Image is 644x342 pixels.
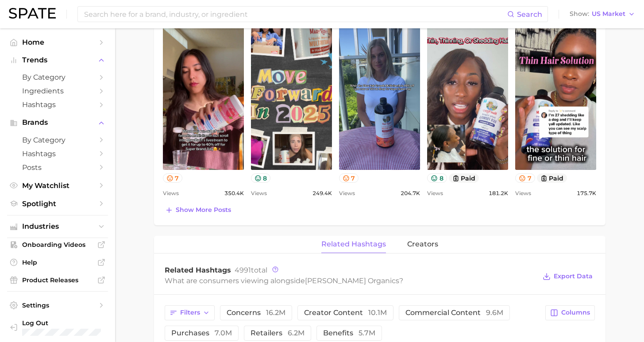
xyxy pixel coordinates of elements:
[22,200,93,208] span: Spotlight
[540,270,594,283] button: Export Data
[9,8,56,19] img: SPATE
[7,273,108,287] a: Product Releases
[180,309,200,316] span: Filters
[305,277,399,285] span: [PERSON_NAME] organics
[22,56,93,64] span: Trends
[323,330,375,337] span: benefits
[7,147,108,161] a: Hashtags
[22,87,93,95] span: Ingredients
[7,70,108,84] a: by Category
[7,220,108,233] button: Industries
[515,188,531,199] span: Views
[554,273,593,280] span: Export Data
[7,316,108,338] a: Log out. Currently logged in with e-mail alyssa@spate.nyc.
[7,256,108,269] a: Help
[266,308,285,317] span: 16.2m
[165,275,536,287] div: What are consumers viewing alongside ?
[22,241,93,249] span: Onboarding Videos
[407,240,438,248] span: creators
[592,12,625,16] span: US Market
[224,188,244,199] span: 350.4k
[22,319,101,327] span: Log Out
[7,197,108,211] a: Spotlight
[22,301,93,309] span: Settings
[545,305,594,320] button: Columns
[7,35,108,49] a: Home
[7,299,108,312] a: Settings
[321,240,386,248] span: related hashtags
[577,188,596,199] span: 175.7k
[22,276,93,284] span: Product Releases
[561,309,590,316] span: Columns
[251,188,267,199] span: Views
[567,8,637,20] button: ShowUS Market
[401,188,420,199] span: 204.7k
[368,308,387,317] span: 10.1m
[22,73,93,81] span: by Category
[304,309,387,316] span: creator content
[251,330,305,337] span: retailers
[427,173,447,183] button: 8
[427,188,443,199] span: Views
[359,329,375,337] span: 5.7m
[515,173,535,183] button: 7
[7,84,108,98] a: Ingredients
[22,223,93,231] span: Industries
[7,179,108,192] a: My Watchlist
[22,38,93,46] span: Home
[83,7,507,22] input: Search here for a brand, industry, or ingredient
[251,173,271,183] button: 8
[288,329,305,337] span: 6.2m
[22,119,93,127] span: Brands
[163,204,233,216] button: Show more posts
[405,309,503,316] span: commercial content
[176,206,231,214] span: Show more posts
[339,173,359,183] button: 7
[165,266,231,274] span: Related Hashtags
[7,133,108,147] a: by Category
[22,258,93,266] span: Help
[517,10,542,19] span: Search
[7,54,108,67] button: Trends
[570,12,589,16] span: Show
[489,188,508,199] span: 181.2k
[22,136,93,144] span: by Category
[7,98,108,111] a: Hashtags
[22,181,93,190] span: My Watchlist
[235,266,251,274] span: 4991
[486,308,503,317] span: 9.6m
[537,173,567,183] button: paid
[215,329,232,337] span: 7.0m
[227,309,285,316] span: concerns
[7,238,108,251] a: Onboarding Videos
[163,173,183,183] button: 7
[312,188,332,199] span: 249.4k
[7,116,108,129] button: Brands
[339,188,355,199] span: Views
[171,330,232,337] span: purchases
[449,173,479,183] button: paid
[22,150,93,158] span: Hashtags
[22,100,93,109] span: Hashtags
[163,188,179,199] span: Views
[7,161,108,174] a: Posts
[22,163,93,172] span: Posts
[165,305,215,320] button: Filters
[235,266,267,274] span: total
